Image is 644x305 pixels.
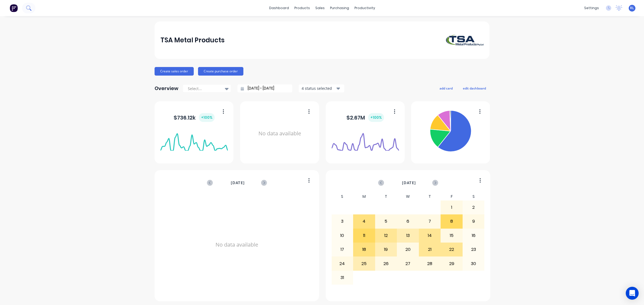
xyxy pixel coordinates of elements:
div: 15 [441,229,462,242]
div: 30 [463,257,484,270]
div: 4 status selected [302,85,335,91]
a: dashboard [266,4,292,12]
div: $ 736.12k [174,113,215,122]
div: Open Intercom Messenger [626,287,639,300]
div: Overview [155,83,178,94]
div: productivity [352,4,378,12]
div: 18 [353,243,375,256]
button: Create purchase order [198,67,243,76]
div: 27 [397,257,419,270]
img: TSA Metal Products [446,35,484,46]
div: sales [313,4,327,12]
div: 19 [375,243,397,256]
div: + 100 % [368,113,384,122]
div: 11 [353,229,375,242]
div: W [397,193,419,200]
div: T [419,193,441,200]
div: TSA Metal Products [160,35,225,46]
div: 1 [441,201,462,214]
div: 4 [353,215,375,228]
div: purchasing [327,4,352,12]
div: 20 [397,243,419,256]
div: M [353,193,375,200]
div: 12 [375,229,397,242]
img: Factory [10,4,18,12]
div: 5 [375,215,397,228]
div: F [441,193,463,200]
div: 14 [419,229,441,242]
div: 17 [332,243,353,256]
div: 10 [332,229,353,242]
span: [DATE] [231,180,245,186]
div: 13 [397,229,419,242]
div: products [292,4,313,12]
div: 16 [463,229,484,242]
div: S [331,193,353,200]
div: S [463,193,485,200]
div: T [375,193,397,200]
div: 3 [332,215,353,228]
div: 23 [463,243,484,256]
div: 24 [332,257,353,270]
div: No data available [160,193,313,297]
div: 2 [463,201,484,214]
div: 26 [375,257,397,270]
div: 21 [419,243,441,256]
div: 6 [397,215,419,228]
button: 4 status selected [299,84,344,92]
button: edit dashboard [459,85,489,92]
div: $ 2.67M [346,113,384,122]
div: + 100 % [199,113,215,122]
span: RL [630,6,634,10]
div: 25 [353,257,375,270]
button: add card [436,85,456,92]
div: settings [581,4,602,12]
button: Create sales order [155,67,194,76]
div: 31 [332,271,353,284]
div: 28 [419,257,441,270]
div: No data available [246,108,313,159]
div: 9 [463,215,484,228]
div: 29 [441,257,462,270]
div: 8 [441,215,462,228]
span: [DATE] [402,180,416,186]
div: 7 [419,215,441,228]
div: 22 [441,243,462,256]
